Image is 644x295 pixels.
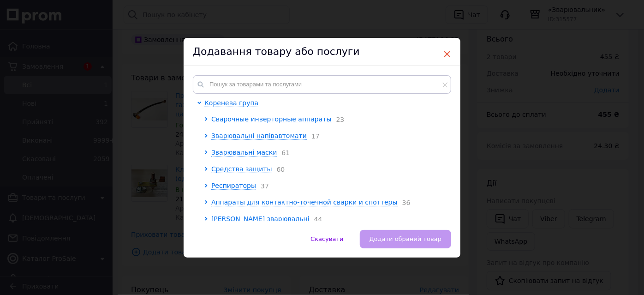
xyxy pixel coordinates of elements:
button: Скасувати [301,230,353,248]
span: 17 [307,132,320,140]
div: Додавання товару або послуги [184,38,460,66]
span: Респираторы [211,182,256,189]
span: × [443,46,451,62]
span: Скасувати [310,235,343,242]
input: Пошук за товарами та послугами [193,75,451,94]
span: Аппараты для контактно-точечной сварки и споттеры [211,199,398,206]
span: 23 [332,116,345,123]
span: Средства защиты [211,165,272,173]
span: Сварочные инверторные аппараты [211,115,332,123]
span: Зварювальні напівавтомати [211,132,307,139]
span: [PERSON_NAME] зварювальні [211,215,310,223]
span: 36 [398,199,411,206]
span: Зварювальні маски [211,149,277,156]
span: 37 [256,182,269,190]
span: Коренева група [204,99,258,107]
span: 60 [272,166,285,173]
span: 61 [277,149,290,157]
span: 44 [310,216,322,223]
